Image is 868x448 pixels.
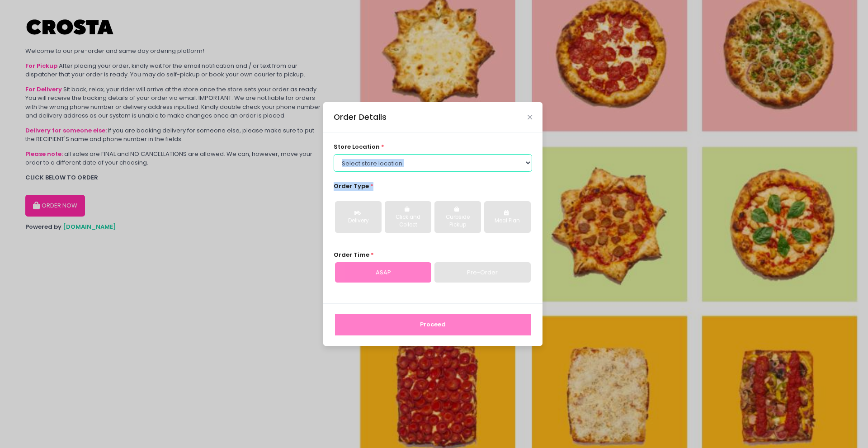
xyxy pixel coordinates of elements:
[334,250,369,259] span: Order Time
[335,314,531,335] button: Proceed
[335,201,382,233] button: Delivery
[341,217,375,225] div: Delivery
[391,213,425,229] div: Click and Collect
[334,142,380,151] span: store location
[334,182,369,190] span: Order Type
[441,213,475,229] div: Curbside Pickup
[385,201,431,233] button: Click and Collect
[434,201,481,233] button: Curbside Pickup
[528,115,532,119] button: Close
[334,111,387,123] div: Order Details
[491,217,524,225] div: Meal Plan
[484,201,531,233] button: Meal Plan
